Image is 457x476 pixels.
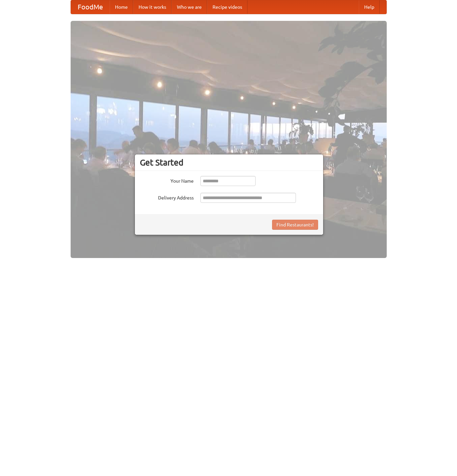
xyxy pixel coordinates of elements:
[110,0,133,14] a: Home
[359,0,380,14] a: Help
[133,0,172,14] a: How it works
[172,0,207,14] a: Who we are
[140,193,194,201] label: Delivery Address
[272,220,318,230] button: Find Restaurants!
[140,157,318,168] h3: Get Started
[207,0,247,14] a: Recipe videos
[71,0,110,14] a: FoodMe
[140,176,194,184] label: Your Name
